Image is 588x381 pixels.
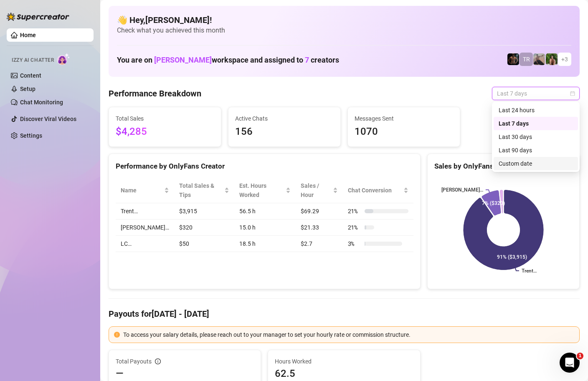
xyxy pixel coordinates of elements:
[296,220,342,236] td: $21.33
[523,55,530,64] span: TR
[499,146,573,155] div: Last 90 days
[235,114,334,123] span: Active Chats
[117,56,339,65] h1: You are on workspace and assigned to creators
[499,132,573,141] div: Last 30 days
[20,72,41,79] a: Content
[348,223,361,232] span: 21 %
[109,88,201,99] h4: Performance Breakdown
[155,358,161,364] span: info-circle
[174,178,234,203] th: Total Sales & Tips
[560,353,580,373] iframe: Intercom live chat
[441,187,483,193] text: [PERSON_NAME]…
[546,53,558,65] img: Nathaniel
[234,220,296,236] td: 15.0 h
[275,367,413,380] span: 62.5
[116,367,124,380] span: —
[123,330,574,339] div: To access your salary details, please reach out to your manager to set your hourly rate or commis...
[116,178,174,203] th: Name
[497,87,575,100] span: Last 7 days
[57,53,70,65] img: AI Chatter
[355,114,453,123] span: Messages Sent
[275,357,413,366] span: Hours Worked
[109,308,580,320] h4: Payouts for [DATE] - [DATE]
[114,332,120,338] span: exclamation-circle
[20,116,76,122] a: Discover Viral Videos
[348,239,361,248] span: 3 %
[116,236,174,252] td: LC…
[20,99,63,106] a: Chat Monitoring
[174,236,234,252] td: $50
[343,178,413,203] th: Chat Conversion
[494,103,578,117] div: Last 24 hours
[494,130,578,144] div: Last 30 days
[121,186,162,195] span: Name
[117,14,571,26] h4: 👋 Hey, [PERSON_NAME] !
[494,157,578,170] div: Custom date
[494,144,578,157] div: Last 90 days
[12,56,54,64] span: Izzy AI Chatter
[20,32,36,38] a: Home
[533,53,545,65] img: LC
[117,26,571,35] span: Check what you achieved this month
[296,236,342,252] td: $2.7
[234,203,296,220] td: 56.5 h
[348,207,361,216] span: 21 %
[116,114,214,123] span: Total Sales
[116,124,214,140] span: $4,285
[355,124,453,140] span: 1070
[348,186,402,195] span: Chat Conversion
[499,159,573,168] div: Custom date
[116,161,413,172] div: Performance by OnlyFans Creator
[116,220,174,236] td: [PERSON_NAME]…
[235,124,334,140] span: 156
[301,181,331,199] span: Sales / Hour
[116,357,152,366] span: Total Payouts
[154,56,212,64] span: [PERSON_NAME]
[296,178,342,203] th: Sales / Hour
[20,132,42,139] a: Settings
[20,86,35,92] a: Setup
[116,203,174,220] td: Trent…
[305,56,309,64] span: 7
[570,91,575,96] span: calendar
[522,268,537,274] text: Trent…
[577,353,583,359] span: 1
[499,119,573,128] div: Last 7 days
[561,55,568,64] span: + 3
[179,181,223,199] span: Total Sales & Tips
[7,13,69,21] img: logo-BBDzfeDw.svg
[239,181,284,199] div: Est. Hours Worked
[507,53,519,65] img: Trent
[234,236,296,252] td: 18.5 h
[494,117,578,130] div: Last 7 days
[174,220,234,236] td: $320
[499,106,573,115] div: Last 24 hours
[434,161,573,172] div: Sales by OnlyFans Creator
[296,203,342,220] td: $69.29
[174,203,234,220] td: $3,915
